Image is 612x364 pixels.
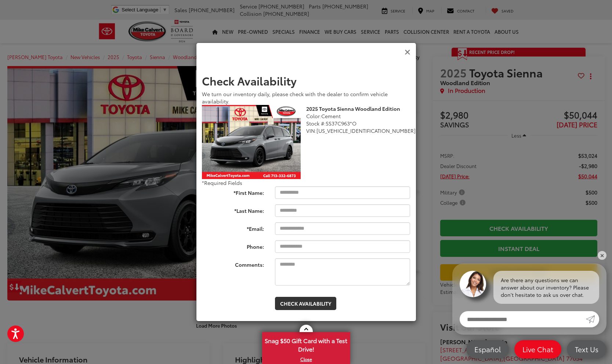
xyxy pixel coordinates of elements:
span: Stock #: [306,120,326,127]
span: Live Chat [519,345,557,354]
span: Español [471,345,504,354]
a: Submit [586,311,599,327]
label: *Email: [196,222,269,232]
a: Text Us [567,340,606,358]
div: Are there any questions we can answer about our inventory? Please don't hesitate to ask us over c... [493,271,599,304]
span: Snag $50 Gift Card with a Test Drive! [263,333,350,355]
span: Color: [306,112,321,120]
img: 2025 Toyota Sienna Woodland Edition [202,105,301,179]
span: *Required Fields [202,179,242,186]
button: Check Availability [275,297,336,310]
button: Close [405,48,410,56]
input: Enter your message [460,311,586,327]
span: Cement [321,112,341,120]
label: Comments: [196,258,269,268]
h2: Check Availability [202,74,410,87]
b: 2025 Toyota Sienna Woodland Edition [306,105,400,112]
div: We turn our inventory daily, please check with the dealer to confirm vehicle availability. [202,90,410,105]
a: Español [466,340,509,358]
label: *First Name: [196,186,269,196]
span: [US_VEHICLE_IDENTIFICATION_NUMBER] [316,127,416,134]
img: Agent profile photo [460,271,486,297]
label: Phone: [196,240,269,250]
label: *Last Name: [196,204,269,214]
span: SS37C963*O [326,120,356,127]
a: Live Chat [514,340,561,358]
span: Text Us [571,345,602,354]
span: VIN: [306,127,316,134]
